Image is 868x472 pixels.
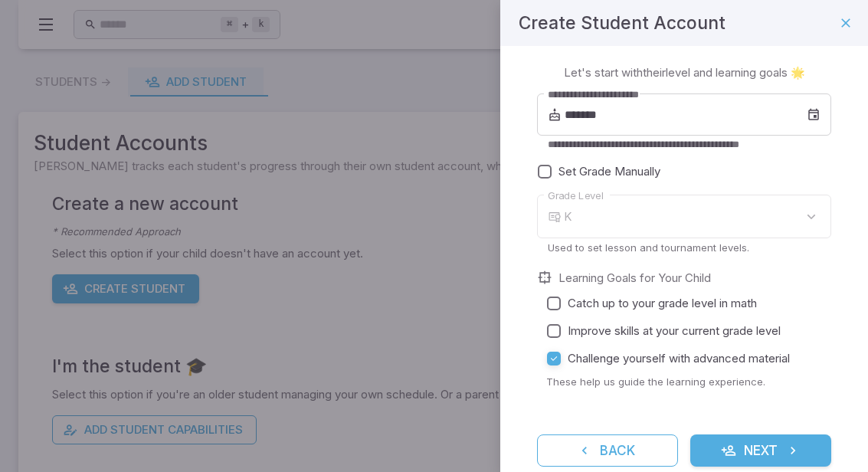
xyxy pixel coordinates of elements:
[690,434,831,467] button: Next
[558,163,660,180] span: Set Grade Manually
[558,270,711,287] label: Learning Goals for Your Child
[546,375,831,388] p: These help us guide the learning experience.
[548,241,821,254] p: Used to set lesson and tournament levels.
[548,188,604,203] label: Grade Level
[564,64,805,81] p: Let's start with their level and learning goals 🌟
[568,295,757,312] span: Catch up to your grade level in math
[564,195,831,238] div: K
[519,9,726,37] h4: Create Student Account
[537,434,678,467] button: Back
[568,350,790,367] span: Challenge yourself with advanced material
[568,323,781,339] span: Improve skills at your current grade level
